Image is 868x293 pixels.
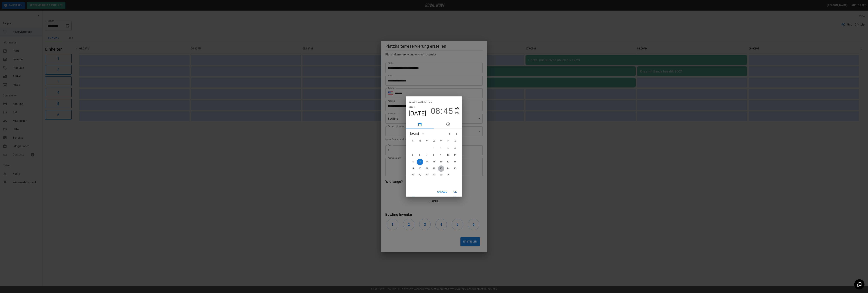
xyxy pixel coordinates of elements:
[431,145,437,152] button: 1
[452,159,458,165] button: 18
[410,165,416,172] button: 19
[443,106,453,116] button: 45
[445,165,451,172] button: 24
[446,130,453,137] button: Previous month
[410,172,416,178] button: 26
[424,138,430,145] span: Tuesday
[417,152,423,158] button: 6
[431,138,437,145] span: Wednesday
[424,159,430,165] button: 14
[410,132,419,136] div: [DATE]
[438,145,444,152] button: 2
[410,138,416,145] span: Sunday
[445,152,451,158] button: 10
[450,189,461,195] button: OK
[452,152,458,158] button: 11
[424,172,430,178] button: 28
[420,131,426,137] button: calendar view is open, switch to year view
[445,159,451,165] button: 17
[452,145,458,152] button: 4
[417,172,423,178] button: 27
[431,106,440,116] button: 08
[431,152,437,158] button: 8
[436,189,448,195] button: Cancel
[445,172,451,178] button: 31
[434,120,462,128] button: pick time
[445,138,451,145] span: Friday
[452,138,458,145] span: Saturday
[410,152,416,158] button: 5
[431,159,437,165] button: 15
[424,152,430,158] button: 7
[445,145,451,152] button: 3
[409,105,415,110] button: 2025
[438,138,444,145] span: Thursday
[438,159,444,165] button: 16
[438,172,444,178] button: 30
[424,165,430,172] button: 21
[441,106,443,116] span: :
[406,120,434,128] button: pick date
[438,152,444,158] button: 9
[431,165,437,172] button: 22
[453,130,460,137] button: Next month
[455,111,459,116] button: PM
[455,106,459,111] button: AM
[409,99,432,105] span: Select date & time
[417,138,423,145] span: Monday
[409,110,426,117] button: [DATE]
[417,159,423,165] button: 13
[417,165,423,172] button: 20
[438,165,444,172] button: 23
[431,172,437,178] button: 29
[452,165,458,172] button: 25
[410,159,416,165] button: 12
